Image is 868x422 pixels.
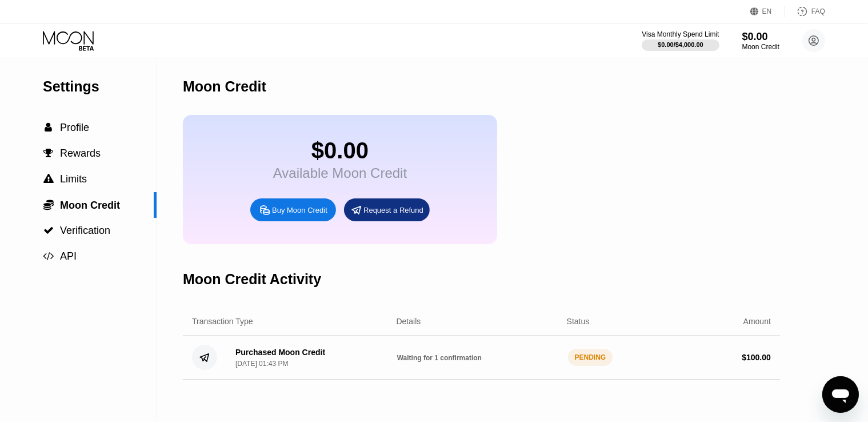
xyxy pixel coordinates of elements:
[43,199,54,210] div: 
[344,198,430,221] div: Request a Refund
[742,43,779,51] div: Moon Credit
[43,78,157,95] div: Settings
[273,165,407,181] div: Available Moon Credit
[397,354,482,362] span: Waiting for 1 confirmation
[272,205,327,215] div: Buy Moon Credit
[397,317,421,326] div: Details
[642,30,719,51] div: Visa Monthly Spend Limit$0.00/$4,000.00
[43,251,54,261] span: 
[811,7,825,15] div: FAQ
[60,200,120,211] span: Moon Credit
[60,225,110,236] span: Verification
[250,198,336,221] div: Buy Moon Credit
[60,173,87,185] span: Limits
[235,348,325,357] div: Purchased Moon Credit
[658,41,703,48] div: $0.00 / $4,000.00
[235,360,288,368] div: [DATE] 01:43 PM
[785,6,825,17] div: FAQ
[742,31,779,51] div: $0.00Moon Credit
[273,138,407,164] div: $0.00
[568,349,613,366] div: PENDING
[60,148,101,159] span: Rewards
[743,317,771,326] div: Amount
[742,31,779,43] div: $0.00
[822,376,859,413] iframe: Pulsante per aprire la finestra di messaggistica
[43,225,54,236] span: 
[60,122,89,133] span: Profile
[750,6,785,17] div: EN
[762,7,772,15] div: EN
[43,174,54,184] span: 
[43,225,54,236] div: 
[183,78,266,95] div: Moon Credit
[183,271,321,288] div: Moon Credit Activity
[363,205,423,215] div: Request a Refund
[43,122,54,133] div: 
[45,122,53,133] span: 
[43,174,54,184] div: 
[567,317,590,326] div: Status
[43,199,54,210] span: 
[60,250,77,262] span: API
[192,317,253,326] div: Transaction Type
[742,353,771,362] div: $ 100.00
[642,30,719,38] div: Visa Monthly Spend Limit
[44,148,54,158] span: 
[43,251,54,261] div: 
[43,148,54,158] div: 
